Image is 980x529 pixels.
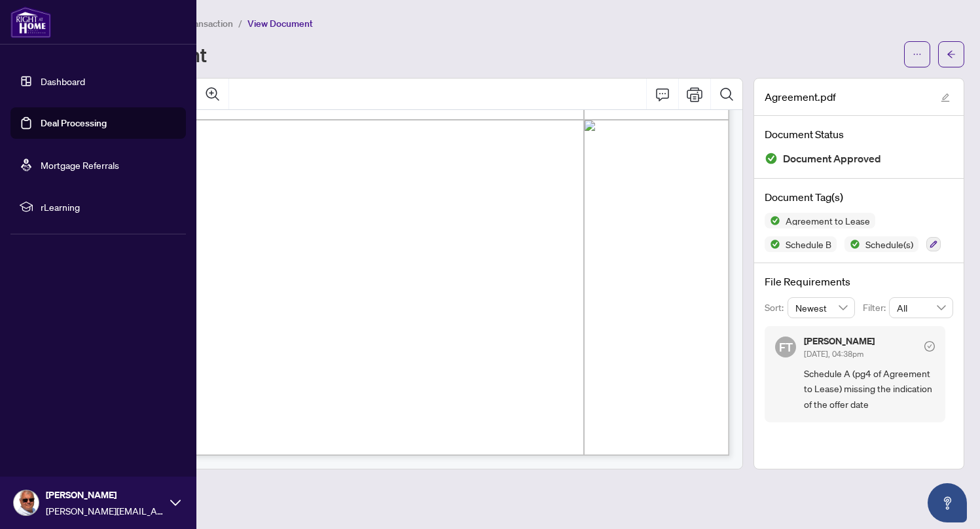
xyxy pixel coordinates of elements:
img: Status Icon [765,236,780,252]
span: arrow-left [947,50,956,59]
span: rLearning [41,200,177,214]
a: Mortgage Referrals [41,159,119,171]
img: Status Icon [844,236,860,252]
h4: File Requirements [765,274,953,289]
h4: Document Tag(s) [765,189,953,205]
span: All [897,298,945,318]
a: Dashboard [41,75,85,87]
span: [PERSON_NAME][EMAIL_ADDRESS][DOMAIN_NAME] [46,503,164,518]
span: [DATE], 04:38pm [804,349,863,359]
button: Open asap [928,483,967,522]
span: Schedule(s) [860,240,918,249]
span: Newest [795,298,848,318]
h5: [PERSON_NAME] [804,337,875,346]
span: check-circle [924,341,935,352]
img: Status Icon [765,213,780,228]
span: edit [941,93,950,102]
span: Schedule A (pg4 of Agreement to Lease) missing the indication of the offer date [804,366,935,412]
span: Schedule B [780,240,837,249]
img: Document Status [765,152,778,165]
span: Document Approved [783,150,881,168]
h4: Document Status [765,126,953,142]
span: ellipsis [913,50,922,59]
img: logo [10,7,51,38]
span: View Document [247,18,313,29]
span: [PERSON_NAME] [46,488,164,502]
p: Sort: [765,301,788,315]
p: Filter: [863,301,889,315]
img: Profile Icon [14,490,39,515]
li: / [238,16,242,31]
span: View Transaction [163,18,233,29]
span: Agreement to Lease [780,216,875,225]
a: Deal Processing [41,117,107,129]
span: FT [779,338,793,356]
span: Agreement.pdf [765,89,836,105]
